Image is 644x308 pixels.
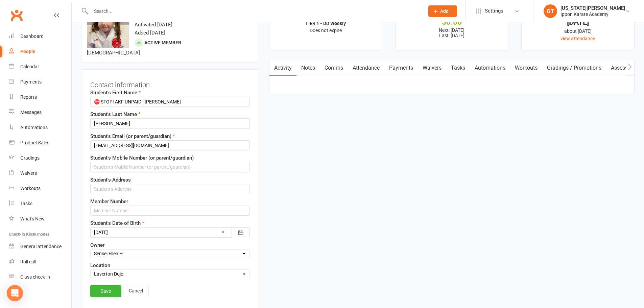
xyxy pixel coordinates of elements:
div: Calendar [20,64,39,69]
div: Dashboard [20,33,44,39]
label: Student's Last Name [90,110,141,118]
a: Automations [470,60,510,76]
a: Comms [320,60,348,76]
span: Active member [144,40,181,45]
a: Dashboard [9,29,71,44]
label: Student's First Name [90,89,141,97]
a: General attendance kiosk mode [9,239,71,254]
a: What's New [9,211,71,227]
a: Messages [9,105,71,120]
input: Student's Last Name [90,118,250,128]
a: Automations [9,120,71,135]
label: Location [90,261,110,269]
a: Class kiosk mode [9,269,71,285]
a: Gradings [9,150,71,166]
div: [DATE] [528,19,628,26]
input: Student's First Name [90,97,250,107]
span: Settings [485,3,503,19]
p: Next: [DATE] Last: [DATE] [402,27,502,38]
div: Tasks [20,201,32,206]
a: Cancel [123,285,149,297]
a: view attendance [560,36,595,41]
div: Messages [20,110,42,115]
div: GT [544,4,557,18]
a: Gradings / Promotions [542,60,606,76]
input: Student's Email (or parent/guardian) [90,140,250,150]
div: Payments [20,79,42,85]
a: Payments [384,60,418,76]
a: Waivers [418,60,446,76]
a: Roll call [9,254,71,269]
strong: TIER 1 - DD Weekly [305,21,346,26]
a: Clubworx [8,7,25,24]
a: Notes [296,60,320,76]
div: Waivers [20,170,37,176]
a: Attendance [348,60,384,76]
span: Add [440,8,449,14]
label: Student's Mobile Number (or parent/guardian) [90,154,194,162]
label: Student's Email (or parent/guardian) [90,132,175,140]
input: Search... [89,6,420,16]
div: Class check-in [20,274,50,280]
a: Workouts [9,181,71,196]
div: General attendance [20,244,62,249]
a: Tasks [446,60,470,76]
div: Roll call [20,259,36,264]
input: Student's Address [90,184,250,194]
div: [US_STATE][PERSON_NAME] [560,5,625,11]
time: Added [DATE] [135,30,165,36]
span: Does not expire [310,28,342,33]
a: Payments [9,74,71,90]
div: Ippon Karate Academy [560,11,625,17]
div: Reports [20,94,37,100]
a: Reports [9,90,71,105]
a: Tasks [9,196,71,211]
div: Product Sales [20,140,49,145]
label: Student's Date of Birth [90,219,144,227]
a: People [9,44,71,59]
button: Add [428,5,457,17]
div: People [20,49,35,54]
div: $0.00 [402,19,502,26]
a: Waivers [9,166,71,181]
a: Activity [269,60,296,76]
a: Save [90,285,121,297]
a: Product Sales [9,135,71,150]
div: Open Intercom Messenger [7,285,23,301]
input: Member Number [90,206,250,216]
input: Student's Mobile Number (or parent/guardian) [90,162,250,172]
a: Calendar [9,59,71,74]
time: Activated [DATE] [135,22,172,28]
label: Member Number [90,197,128,206]
div: What's New [20,216,45,221]
label: Owner [90,241,104,249]
a: × [222,228,224,236]
img: image1723016113.png [87,6,129,48]
a: Workouts [510,60,542,76]
div: Gradings [20,155,40,161]
div: Automations [20,125,48,130]
label: Student's Address [90,176,131,184]
span: [DEMOGRAPHIC_DATA] [87,50,140,56]
div: Workouts [20,186,41,191]
div: about [DATE] [528,27,628,35]
h3: Contact information [90,78,250,89]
